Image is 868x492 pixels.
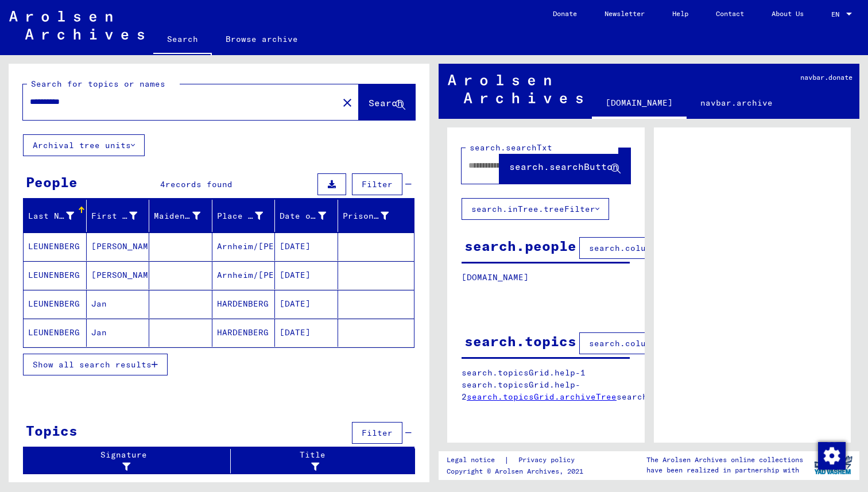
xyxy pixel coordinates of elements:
[579,332,733,354] button: search.columnFilter.filter
[467,392,617,402] a: search.topicsGrid.archiveTree
[154,210,200,222] div: Maiden Name
[212,290,276,318] mat-cell: HARDENBERG
[275,200,338,232] mat-header-cell: Date of Birth
[212,319,276,347] mat-cell: HARDENBERG
[352,173,402,195] button: Filter
[362,179,393,189] span: Filter
[448,75,583,103] img: Arolsen_neg.svg
[470,142,552,153] mat-label: search.searchTxt
[646,465,803,475] p: have been realized in partnership with
[154,207,215,225] div: Maiden Name
[87,261,150,289] mat-cell: [PERSON_NAME]
[275,261,338,289] mat-cell: [DATE]
[87,319,150,347] mat-cell: Jan
[589,243,723,253] span: search.columnFilter.filter
[352,422,402,444] button: Filter
[447,454,504,466] a: Legal notice
[217,207,278,225] div: Place of Birth
[24,290,87,318] mat-cell: LEUNENBERG
[499,148,630,184] button: search.searchButton
[786,64,866,91] a: navbar.donate
[87,200,150,232] mat-header-cell: First Name
[275,290,338,318] mat-cell: [DATE]
[24,233,87,261] mat-cell: LEUNENBERG
[24,200,87,232] mat-header-cell: Last Name
[149,200,212,232] mat-header-cell: Maiden Name
[280,210,326,222] div: Date of Birth
[338,200,414,232] mat-header-cell: Prisoner #
[687,89,786,117] a: navbar.archive
[217,210,263,222] div: Place of Birth
[362,428,393,438] span: Filter
[31,79,165,89] mat-label: Search for topics or names
[336,91,359,114] button: Clear
[87,233,150,261] mat-cell: [PERSON_NAME]
[212,200,276,232] mat-header-cell: Place of Birth
[212,233,276,261] mat-cell: Arnheim/[PERSON_NAME].
[447,454,588,466] div: |
[280,207,340,225] div: Date of Birth
[212,25,312,53] a: Browse archive
[23,134,145,156] button: Archival tree units
[592,89,687,119] a: [DOMAIN_NAME]
[24,319,87,347] mat-cell: LEUNENBERG
[343,207,404,225] div: Prisoner #
[24,261,87,289] mat-cell: LEUNENBERG
[165,179,232,189] span: records found
[579,237,733,259] button: search.columnFilter.filter
[28,207,88,225] div: Last Name
[212,261,276,289] mat-cell: Arnheim/[PERSON_NAME].
[462,272,630,284] p: [DOMAIN_NAME]
[812,451,855,479] img: yv_logo.png
[33,359,152,370] span: Show all search results
[589,338,723,348] span: search.columnFilter.filter
[275,319,338,347] mat-cell: [DATE]
[153,25,212,55] a: Search
[235,449,404,473] div: Title
[87,290,150,318] mat-cell: Jan
[23,354,168,375] button: Show all search results
[28,449,233,473] div: Signature
[831,10,844,18] span: EN
[343,210,389,222] div: Prisoner #
[91,210,138,222] div: First Name
[369,97,403,109] span: Search
[235,449,392,473] div: Title
[509,161,618,172] span: search.searchButton
[91,207,152,225] div: First Name
[462,198,609,220] button: search.inTree.treeFilter
[359,84,415,120] button: Search
[340,96,354,110] mat-icon: close
[26,172,77,192] div: People
[28,449,222,473] div: Signature
[447,466,588,476] p: Copyright © Arolsen Archives, 2021
[464,331,576,351] div: search.topics
[464,235,576,256] div: search.people
[509,454,588,466] a: Privacy policy
[646,455,803,465] p: The Arolsen Archives online collections
[28,210,74,222] div: Last Name
[275,233,338,261] mat-cell: [DATE]
[817,441,845,469] div: Change consent
[462,367,630,403] p: search.topicsGrid.help-1 search.topicsGrid.help-2 search.topicsGrid.manually.
[160,179,165,189] span: 4
[9,11,144,40] img: Arolsen_neg.svg
[26,420,77,441] div: Topics
[818,442,846,470] img: Change consent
